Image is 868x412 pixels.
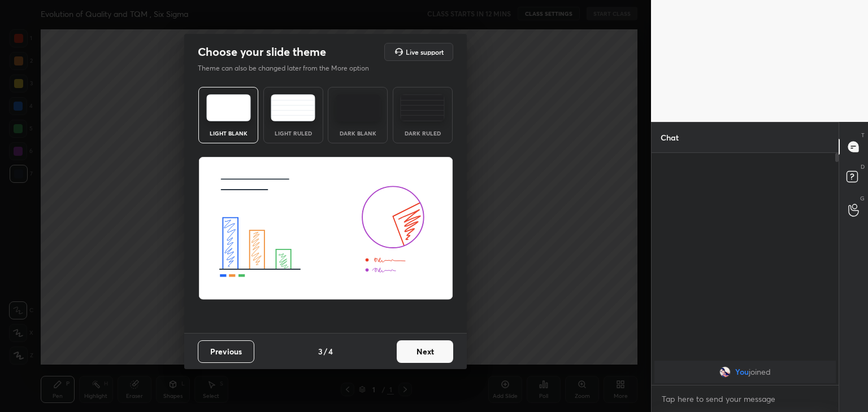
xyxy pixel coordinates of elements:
img: lightTheme.e5ed3b09.svg [206,94,251,121]
h4: 3 [318,345,323,357]
img: darkRuledTheme.de295e13.svg [400,94,445,121]
div: Light Ruled [271,130,316,136]
img: lightThemeBanner.fbc32fad.svg [198,157,453,300]
img: lightRuledTheme.5fabf969.svg [271,94,315,121]
p: Theme can also be changed later from the More option [198,63,381,73]
h5: Live support [406,49,444,55]
div: Dark Blank [335,130,380,136]
p: D [861,163,865,171]
p: G [860,194,865,203]
h4: / [324,345,327,357]
h2: Choose your slide theme [198,45,326,59]
span: joined [749,367,771,376]
span: You [735,367,749,376]
h4: 4 [328,345,333,357]
div: Light Blank [206,130,251,136]
div: grid [652,358,839,385]
img: darkTheme.f0cc69e5.svg [336,94,380,121]
button: Next [397,340,453,363]
p: Chat [652,122,688,152]
button: Previous [198,340,254,363]
p: T [861,131,865,139]
div: Dark Ruled [400,130,445,136]
img: 3ec007b14afa42208d974be217fe0491.jpg [719,366,731,378]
